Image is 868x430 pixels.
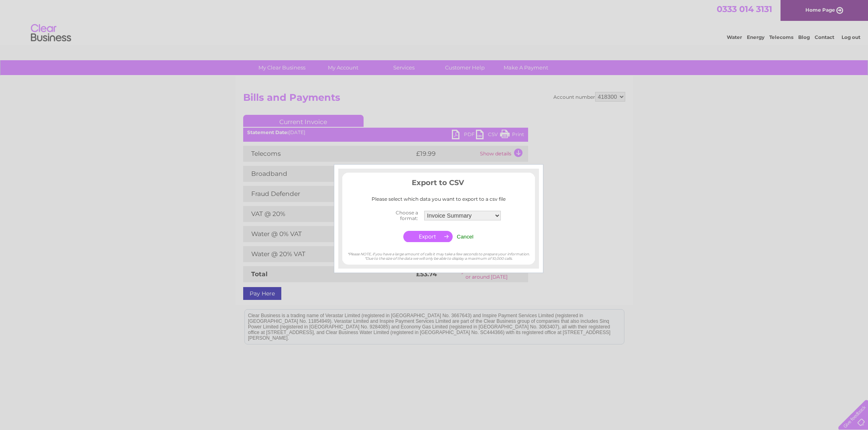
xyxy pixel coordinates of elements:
[727,34,742,40] a: Water
[717,4,772,14] a: 0333 014 3131
[30,21,71,45] img: logo.png
[342,244,535,261] div: *Please NOTE, if you have a large amount of calls it may take a few seconds to prepare your infor...
[747,34,764,40] a: Energy
[374,208,422,224] th: Choose a format:
[815,34,834,40] a: Contact
[245,4,624,39] div: Clear Business is a trading name of Verastar Limited (registered in [GEOGRAPHIC_DATA] No. 3667643...
[798,34,810,40] a: Blog
[769,34,793,40] a: Telecoms
[342,177,535,191] h3: Export to CSV
[342,196,535,202] div: Please select which data you want to export to a csv file
[842,34,860,40] a: Log out
[457,234,474,240] input: Cancel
